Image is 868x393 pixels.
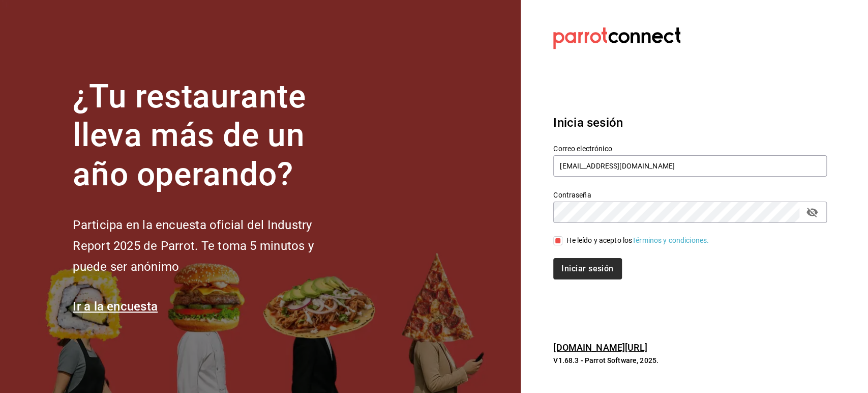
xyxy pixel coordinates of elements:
[553,355,827,366] p: V1.68.3 - Parrot Software, 2025.
[553,258,621,279] button: Iniciar sesión
[553,155,827,177] input: Ingresa tu correo electrónico
[553,145,827,152] label: Correo electrónico
[73,215,347,277] h2: Participa en la encuesta oficial del Industry Report 2025 de Parrot. Te toma 5 minutos y puede se...
[803,204,821,221] button: passwordField
[73,77,347,194] h1: ¿Tu restaurante lleva más de un año operando?
[553,114,827,132] h3: Inicia sesión
[566,235,709,246] div: He leído y acepto los
[632,236,709,244] a: Términos y condiciones.
[73,299,158,314] a: Ir a la encuesta
[553,342,647,353] a: [DOMAIN_NAME][URL]
[553,191,827,198] label: Contraseña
